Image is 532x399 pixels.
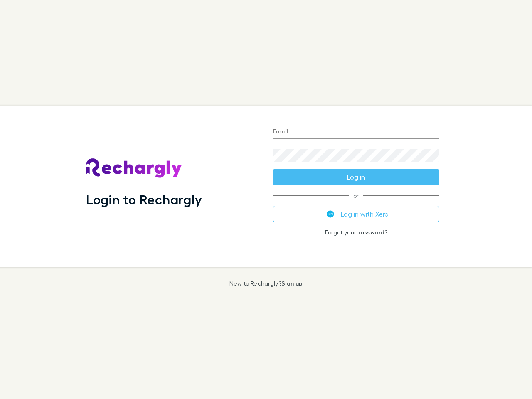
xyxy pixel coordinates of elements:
button: Log in with Xero [273,206,439,222]
img: Rechargly's Logo [86,158,182,178]
a: Sign up [281,280,303,287]
p: New to Rechargly? [229,280,303,287]
button: Log in [273,169,439,185]
a: password [356,229,384,236]
p: Forgot your ? [273,229,439,236]
h1: Login to Rechargly [86,192,202,207]
img: Xero's logo [327,210,334,218]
